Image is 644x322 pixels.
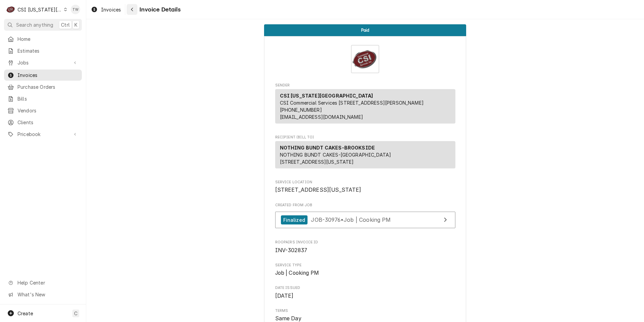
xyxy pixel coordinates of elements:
div: Service Type [275,263,455,277]
div: Roopairs Invoice ID [275,240,455,254]
span: Invoices [101,6,121,13]
a: Go to What's New [4,289,82,300]
a: Estimates [4,45,82,56]
strong: CSI [US_STATE][GEOGRAPHIC_DATA] [280,93,373,99]
span: [STREET_ADDRESS][US_STATE] [275,187,361,193]
span: Ctrl [61,21,70,28]
button: Navigate back [127,4,137,15]
span: INV-302837 [275,247,308,253]
a: Go to Pricebook [4,129,82,140]
span: Roopairs Invoice ID [275,240,455,245]
span: Clients [18,119,78,126]
span: Paid [361,28,369,32]
div: Created From Job [275,203,455,232]
span: Pricebook [18,131,68,138]
span: Service Type [275,263,455,268]
span: JOB-30976 • Job | Cooking PM [311,216,391,223]
div: Recipient (Bill To) [275,141,455,168]
div: C [6,5,15,14]
span: Date Issued [275,285,455,291]
span: Purchase Orders [18,83,78,90]
div: Service Location [275,180,455,194]
div: Date Issued [275,285,455,300]
span: Created From Job [275,203,455,208]
span: Job | Cooking PM [275,270,319,276]
span: NOTHING BUNDT CAKES-[GEOGRAPHIC_DATA] [STREET_ADDRESS][US_STATE] [280,152,391,165]
span: CSI Commercial Services [STREET_ADDRESS][PERSON_NAME] [280,100,424,106]
a: Clients [4,117,82,128]
span: What's New [18,291,78,298]
strong: NOTHING BUNDT CAKES-BROOKSIDE [280,145,375,151]
a: [EMAIL_ADDRESS][DOMAIN_NAME] [280,114,363,120]
span: C [74,310,77,317]
div: Finalized [281,215,308,224]
a: Go to Jobs [4,57,82,68]
a: Purchase Orders [4,81,82,92]
span: Recipient (Bill To) [275,135,455,140]
span: K [74,21,77,28]
span: Bills [18,95,78,102]
span: Sender [275,83,455,88]
span: Estimates [18,47,78,54]
a: Vendors [4,105,82,116]
span: [DATE] [275,293,294,299]
div: Recipient (Bill To) [275,141,455,171]
div: CSI [US_STATE][GEOGRAPHIC_DATA] [18,6,62,13]
span: Create [18,311,33,316]
div: TW [71,5,80,14]
div: Invoice Sender [275,83,455,127]
a: Invoices [88,4,124,15]
span: Service Location [275,186,455,194]
div: Invoice Recipient [275,135,455,171]
div: CSI Kansas City's Avatar [6,5,15,14]
span: Invoices [18,72,78,79]
a: Invoices [4,70,82,81]
span: Date Issued [275,292,455,300]
span: Search anything [16,21,53,28]
a: Go to Help Center [4,277,82,288]
div: Sender [275,89,455,126]
a: View Job [275,212,455,228]
a: Home [4,33,82,45]
span: Roopairs Invoice ID [275,246,455,254]
a: Bills [4,93,82,104]
div: Status [264,24,466,36]
span: Service Type [275,269,455,277]
span: Vendors [18,107,78,114]
span: Jobs [18,59,68,66]
img: Logo [351,45,379,73]
span: Same Day [275,315,301,322]
span: Home [18,35,78,43]
a: [PHONE_NUMBER] [280,107,322,113]
div: Tori Warrick's Avatar [71,5,80,14]
span: Help Center [18,279,78,286]
span: Invoice Details [137,5,180,14]
div: Sender [275,89,455,124]
span: Terms [275,308,455,314]
span: Service Location [275,180,455,185]
button: Search anythingCtrlK [4,19,82,31]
